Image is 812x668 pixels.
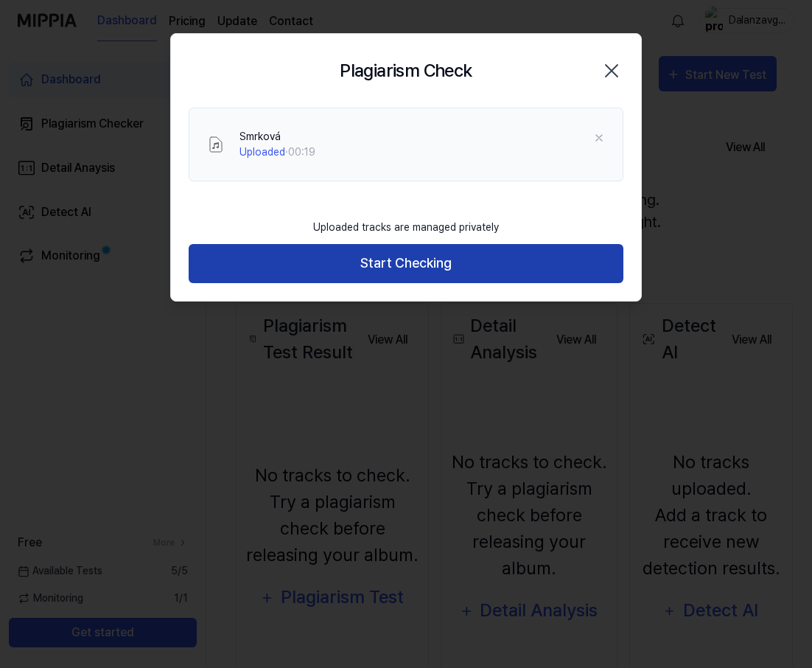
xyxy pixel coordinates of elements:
div: Smrková [239,129,315,145]
div: Uploaded tracks are managed privately [304,211,508,244]
div: · 00:19 [239,145,315,160]
h2: Plagiarism Check [340,58,472,84]
img: File Select [207,136,225,153]
span: Uploaded [239,146,285,158]
button: Start Checking [189,244,623,283]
